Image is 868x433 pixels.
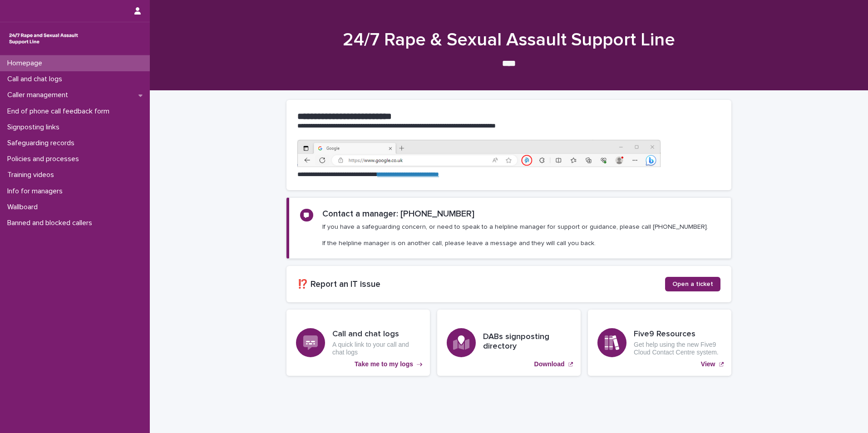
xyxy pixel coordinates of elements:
h2: ⁉️ Report an IT issue [297,279,665,290]
p: Signposting links [4,123,67,132]
h3: DABs signposting directory [483,332,571,352]
p: Download [534,360,565,368]
p: Get help using the new Five9 Cloud Contact Centre system. [634,341,722,356]
p: Banned and blocked callers [4,219,99,227]
h3: Call and chat logs [332,330,420,340]
p: Safeguarding records [4,139,82,148]
a: Download [437,310,581,376]
p: Take me to my logs [355,360,413,368]
p: End of phone call feedback form [4,107,117,116]
h1: 24/7 Rape & Sexual Assault Support Line [286,29,731,51]
p: If you have a safeguarding concern, or need to speak to a helpline manager for support or guidanc... [322,223,708,248]
span: Open a ticket [672,281,713,287]
p: A quick link to your call and chat logs [332,341,420,356]
h3: Five9 Resources [634,330,722,340]
p: Wallboard [4,203,45,212]
p: Homepage [4,59,49,68]
p: Info for managers [4,187,70,196]
p: Call and chat logs [4,75,69,84]
img: https%3A%2F%2Fcdn.document360.io%2F0deca9d6-0dac-4e56-9e8f-8d9979bfce0e%2FImages%2FDocumentation%... [297,140,661,167]
img: rhQMoQhaT3yELyF149Cw [7,30,80,48]
a: Take me to my logs [286,310,430,376]
p: View [701,360,715,368]
p: Caller management [4,91,75,99]
a: View [588,310,731,376]
h2: Contact a manager: [PHONE_NUMBER] [322,209,474,219]
a: Open a ticket [665,277,720,291]
p: Training videos [4,171,61,179]
p: Policies and processes [4,155,86,163]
